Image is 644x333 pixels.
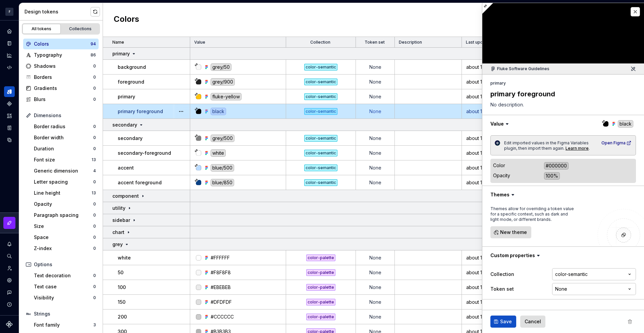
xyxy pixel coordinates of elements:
[93,235,96,240] div: 0
[194,40,205,45] p: Value
[462,79,508,85] div: about 1 hour ago
[566,146,589,151] a: Learn more
[93,179,96,185] div: 0
[4,50,15,61] a: Analytics
[589,146,590,151] span: .
[112,205,125,211] p: utility
[93,168,96,174] div: 4
[490,66,549,72] div: Fluke Software Guidelines
[462,108,508,115] div: about 1 hour ago
[211,135,234,142] div: grey/500
[23,83,99,94] a: Gradients0
[490,271,514,278] label: Collection
[31,121,99,132] a: Border radius0
[34,261,96,268] div: Options
[4,110,15,121] div: Assets
[211,164,234,172] div: blue/500
[4,98,15,109] a: Components
[34,41,91,47] div: Colors
[34,134,93,141] div: Border width
[462,284,508,291] div: about 1 hour ago
[304,108,337,115] div: color-semantic
[462,269,508,276] div: about 1 hour ago
[23,72,99,83] a: Borders0
[304,79,337,85] div: color-semantic
[112,193,139,199] p: component
[462,93,508,100] div: about 1 hour ago
[93,86,96,91] div: 0
[34,212,93,219] div: Paragraph spacing
[118,314,127,320] p: 200
[92,190,96,196] div: 13
[93,212,96,218] div: 0
[211,149,226,157] div: white
[34,223,93,230] div: Size
[211,179,234,186] div: blue/850
[211,284,231,291] div: #EBEBEB
[34,74,93,81] div: Borders
[211,299,232,305] div: #DFDFDF
[356,104,395,119] td: None
[544,162,569,170] div: #000000
[4,38,15,49] a: Documentation
[34,322,93,328] div: Font family
[490,226,531,238] button: New theme
[93,224,96,229] div: 0
[34,245,93,252] div: Z-index
[462,150,508,156] div: about 1 hour ago
[31,281,99,292] a: Text case0
[211,254,230,261] div: #FFFFFF
[4,263,15,274] a: Invite team
[93,295,96,300] div: 0
[31,210,99,221] a: Paragraph spacing0
[4,123,15,133] a: Storybook stories
[211,63,231,71] div: grey/50
[112,50,130,57] p: primary
[4,275,15,286] a: Settings
[93,135,96,140] div: 0
[489,88,635,100] textarea: primary foreground
[112,40,124,45] p: Name
[93,246,96,251] div: 0
[4,26,15,37] a: Home
[118,150,171,156] p: secondary-foreground
[34,145,93,152] div: Duration
[31,243,99,254] a: Z-index0
[34,201,93,207] div: Opacity
[31,292,99,303] a: Visibility0
[92,157,96,162] div: 13
[23,50,99,60] a: Typography86
[601,140,632,146] a: Open Figma
[31,270,99,281] a: Text decoration0
[31,320,99,330] a: Font family3
[211,269,231,276] div: #F8F8F8
[118,93,135,100] p: primary
[4,287,15,298] div: Contact support
[356,75,395,89] td: None
[356,89,395,104] td: None
[34,294,93,301] div: Visibility
[31,232,99,243] a: Space0
[304,179,337,186] div: color-semantic
[114,14,139,26] h2: Colors
[34,311,96,317] div: Strings
[462,179,508,186] div: about 1 hour ago
[25,26,58,32] div: All tokens
[520,316,545,328] button: Cancel
[493,162,505,169] div: Color
[490,81,506,86] li: primary
[118,254,131,261] p: white
[34,234,93,241] div: Space
[4,86,15,97] a: Design tokens
[118,135,143,142] p: secondary
[31,199,99,209] a: Opacity0
[211,108,226,115] div: black
[356,280,395,295] td: None
[112,229,124,236] p: chart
